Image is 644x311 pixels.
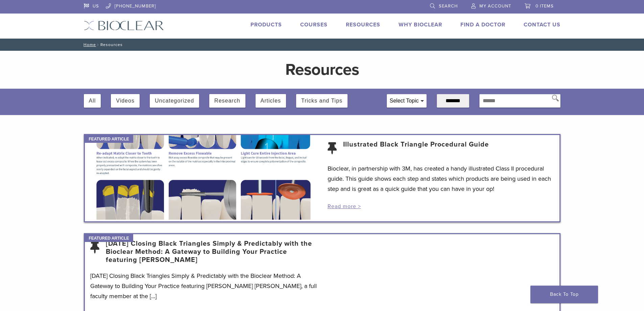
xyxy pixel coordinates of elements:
[439,3,458,9] span: Search
[524,21,560,28] a: Contact Us
[96,43,100,46] span: /
[89,94,96,108] button: All
[399,21,442,28] a: Why Bioclear
[90,271,317,301] p: [DATE] Closing Black Triangles Simply & Predictably with the Bioclear Method: A Gateway to Buildi...
[214,94,240,108] button: Research
[155,94,194,108] button: Uncategorized
[165,62,479,78] h1: Resources
[84,21,164,30] img: Bioclear
[479,3,511,9] span: My Account
[261,94,281,108] button: Articles
[300,21,328,28] a: Courses
[328,163,554,194] p: Bioclear, in partnership with 3M, has created a handy illustrated Class II procedural guide. This...
[346,21,380,28] a: Resources
[535,3,554,9] span: 0 items
[106,240,317,264] a: [DATE] Closing Black Triangles Simply & Predictably with the Bioclear Method: A Gateway to Buildi...
[328,203,361,210] a: Read more >
[116,94,135,108] button: Videos
[301,94,342,108] button: Tricks and Tips
[530,286,598,303] a: Back To Top
[460,21,505,28] a: Find A Doctor
[251,21,282,28] a: Products
[387,94,426,107] div: Select Topic
[79,39,566,51] nav: Resources
[343,140,489,157] a: Illustrated Black Triangle Procedural Guide
[81,42,96,47] a: Home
